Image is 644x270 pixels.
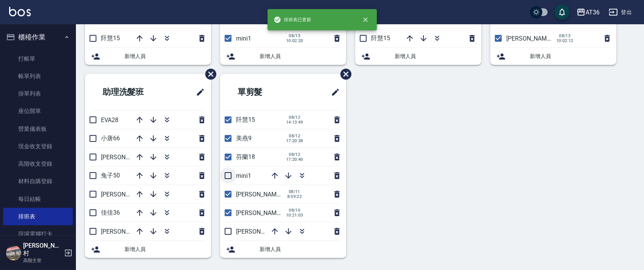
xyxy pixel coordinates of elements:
span: 新增人員 [395,52,475,60]
span: 10:21:03 [286,213,303,218]
span: [PERSON_NAME]59 [101,191,153,198]
a: 高階收支登錄 [3,155,73,173]
h2: 單剪髮 [226,78,300,106]
div: 新增人員 [220,241,346,258]
div: 新增人員 [85,48,211,65]
button: 登出 [606,5,635,19]
span: 刪除班表 [335,63,353,85]
div: 新增人員 [490,48,616,65]
div: 新增人員 [220,48,346,65]
span: 14:13:49 [286,120,303,125]
span: [PERSON_NAME]58 [101,154,153,161]
span: 08/12 [286,115,303,120]
span: 新增人員 [260,245,340,253]
a: 打帳單 [3,50,73,67]
h5: [PERSON_NAME]村 [23,242,62,257]
span: 阡慧15 [371,35,390,42]
span: 08/13 [286,33,303,38]
span: [PERSON_NAME]55 [101,228,153,235]
span: 08/12 [286,133,303,138]
span: 新增人員 [124,52,205,60]
img: Person [6,245,21,261]
span: 美燕9 [236,135,252,142]
span: 刪除班表 [200,63,217,85]
button: 櫃檯作業 [3,27,73,47]
span: [PERSON_NAME]11 [236,228,288,235]
span: 新增人員 [530,52,610,60]
a: 座位開單 [3,102,73,120]
span: 新增人員 [124,245,205,253]
span: 兔子50 [101,172,120,179]
a: 現金收支登錄 [3,138,73,155]
a: 材料自購登錄 [3,173,73,190]
span: [PERSON_NAME]11 [506,35,559,42]
span: [PERSON_NAME]16 [236,191,288,198]
a: 帳單列表 [3,67,73,85]
span: mini1 [236,172,251,179]
button: save [554,5,570,20]
a: 現場電腦打卡 [3,225,73,243]
span: 修改班表的標題 [326,83,340,101]
span: EVA28 [101,116,118,124]
span: 10:02:12 [556,38,573,43]
a: 營業儀表板 [3,120,73,138]
span: 阡慧15 [101,35,120,42]
span: [PERSON_NAME]6 [236,209,285,217]
div: 新增人員 [85,241,211,258]
span: 17:20:40 [286,157,303,162]
span: 新增人員 [260,52,340,60]
span: 芬蘭18 [236,153,255,160]
div: 新增人員 [355,48,481,65]
a: 每日結帳 [3,190,73,208]
span: 小唐66 [101,135,120,142]
img: Logo [9,7,31,16]
h2: 助理洗髮班 [91,78,173,106]
span: 修改班表的標題 [191,83,205,101]
span: 排班表已更新 [274,16,312,24]
div: AT36 [586,8,600,17]
span: 17:20:38 [286,138,303,143]
span: 阡慧15 [236,116,255,123]
span: 佳佳36 [101,209,120,216]
span: 8:59:22 [286,194,303,199]
span: 08/13 [556,33,573,38]
span: 08/10 [286,208,303,213]
span: mini1 [236,35,251,42]
span: 10:02:20 [286,38,303,43]
a: 掛單列表 [3,85,73,102]
span: 08/12 [286,152,303,157]
p: 高階主管 [23,257,62,264]
button: close [357,11,374,28]
span: 08/11 [286,189,303,194]
a: 排班表 [3,208,73,225]
button: AT36 [573,5,603,20]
